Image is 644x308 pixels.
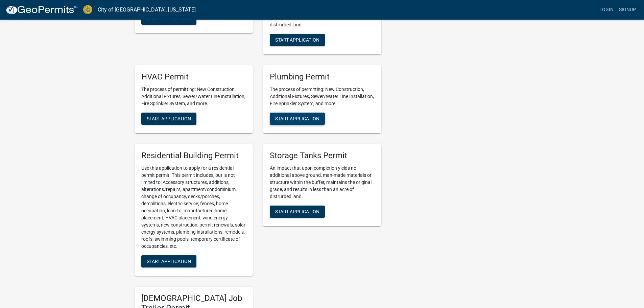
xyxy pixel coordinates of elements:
[141,165,246,250] p: Use this application to apply for a residential permit permit. This permit includes, but is not l...
[597,3,616,16] a: Login
[616,3,639,16] a: Signup
[141,86,246,107] p: The process of permitting: New Construction, Additional Fixtures, Sewer/Water Line Installation, ...
[98,4,196,16] a: City of [GEOGRAPHIC_DATA], [US_STATE]
[275,209,319,214] span: Start Application
[147,258,191,264] span: Start Application
[275,37,319,43] span: Start Application
[270,86,375,107] p: The process of permitting: New Construction, Additional Fixtures, Sewer/Water Line Installation, ...
[147,116,191,121] span: Start Application
[270,113,325,125] button: Start Application
[270,34,325,46] button: Start Application
[270,165,375,200] p: An impact that upon completion yields no additional above ground, man-made materials or structure...
[270,206,325,218] button: Start Application
[141,255,196,267] button: Start Application
[141,72,246,82] h5: HVAC Permit
[141,113,196,125] button: Start Application
[270,72,375,82] h5: Plumbing Permit
[147,16,191,21] span: Start Application
[83,5,92,14] img: City of Jeffersonville, Indiana
[270,151,375,161] h5: Storage Tanks Permit
[275,116,319,121] span: Start Application
[141,151,246,161] h5: Residential Building Permit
